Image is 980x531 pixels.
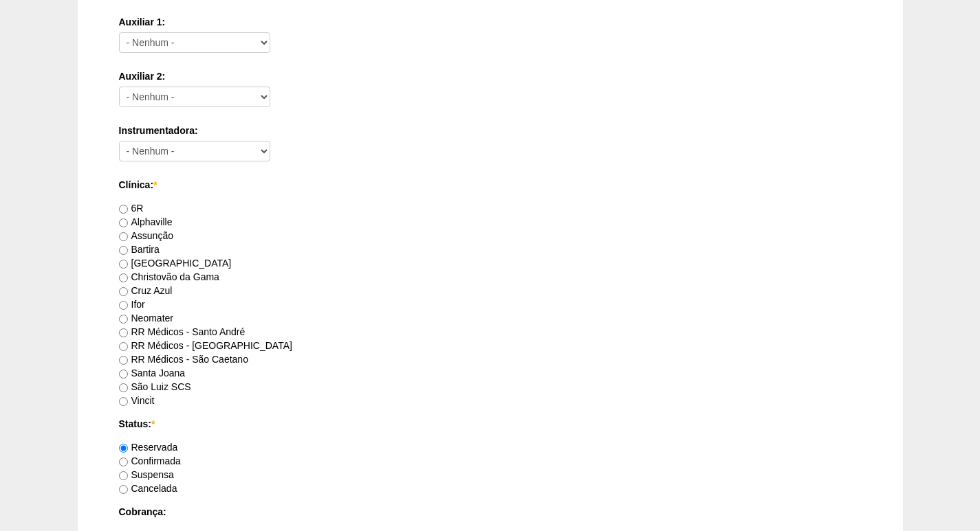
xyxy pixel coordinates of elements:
label: Vincit [119,395,155,406]
label: Neomater [119,313,173,324]
label: São Luiz SCS [119,381,191,392]
input: Suspensa [119,471,128,480]
input: RR Médicos - [GEOGRAPHIC_DATA] [119,342,128,351]
label: Status: [119,417,862,431]
label: RR Médicos - Santo André [119,326,246,337]
label: Cobrança: [119,505,862,519]
input: RR Médicos - Santo André [119,328,128,337]
input: São Luiz SCS [119,383,128,392]
input: Alphaville [119,218,128,227]
label: Assunção [119,230,173,241]
input: Ifor [119,301,128,310]
input: Christovão da Gama [119,273,128,282]
label: Confirmada [119,455,181,466]
label: RR Médicos - São Caetano [119,354,248,365]
input: Assunção [119,232,128,241]
input: Vincit [119,397,128,406]
input: Cruz Azul [119,287,128,296]
input: 6R [119,205,128,214]
input: Reservada [119,444,128,453]
label: Bartira [119,244,160,255]
label: Ifor [119,299,145,310]
input: Bartira [119,246,128,255]
label: Cancelada [119,483,177,494]
span: Este campo é obrigatório. [153,179,157,190]
input: Cancelada [119,485,128,494]
input: RR Médicos - São Caetano [119,356,128,365]
label: 6R [119,203,144,214]
input: Neomater [119,315,128,324]
label: Reservada [119,442,178,453]
span: Este campo é obrigatório. [151,418,155,429]
input: Santa Joana [119,370,128,379]
label: Instrumentadora: [119,124,862,137]
label: Alphaville [119,216,173,227]
label: Christovão da Gama [119,271,219,282]
label: Auxiliar 1: [119,15,862,29]
label: Clínica: [119,178,862,192]
label: [GEOGRAPHIC_DATA] [119,258,232,269]
label: Cruz Azul [119,285,173,296]
input: [GEOGRAPHIC_DATA] [119,260,128,269]
label: Suspensa [119,469,174,480]
label: Auxiliar 2: [119,69,862,83]
label: RR Médicos - [GEOGRAPHIC_DATA] [119,340,292,351]
label: Santa Joana [119,368,186,379]
input: Confirmada [119,457,128,466]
